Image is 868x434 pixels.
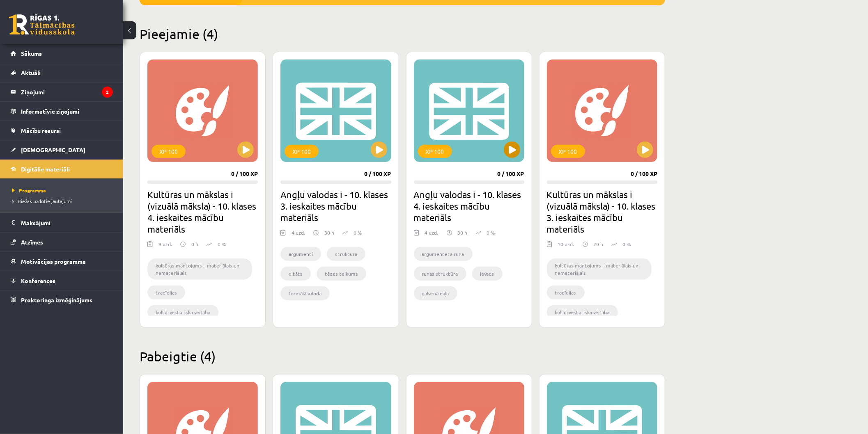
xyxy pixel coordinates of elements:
[472,267,503,281] li: ievads
[547,258,652,280] li: kultūras mantojums – materiālais un nemateriālais
[354,229,362,236] p: 0 %
[547,189,657,235] h2: Kultūras un mākslas i (vizuālā māksla) - 10. klases 3. ieskaites mācību materiāls
[11,271,113,290] a: Konferences
[147,286,185,299] li: tradīcijas
[12,187,46,194] span: Programma
[21,82,113,101] legend: Ziņojumi
[11,252,113,271] a: Motivācijas programma
[102,87,113,98] i: 2
[152,145,186,158] div: XP 100
[147,305,218,319] li: kultūrvēsturiska vērtība
[418,145,452,158] div: XP 100
[21,127,61,134] span: Mācību resursi
[158,240,172,253] div: 9 uzd.
[324,229,334,236] p: 30 h
[11,44,113,63] a: Sākums
[414,267,466,281] li: runas struktūra
[551,145,585,158] div: XP 100
[9,14,75,35] a: Rīgas 1. Tālmācības vidusskola
[11,121,113,140] a: Mācību resursi
[12,198,72,204] span: Biežāk uzdotie jautājumi
[218,240,226,248] p: 0 %
[191,240,198,248] p: 0 h
[11,290,113,309] a: Proktoringa izmēģinājums
[594,240,604,248] p: 20 h
[280,247,321,261] li: argumenti
[21,146,85,153] span: [DEMOGRAPHIC_DATA]
[11,102,113,121] a: Informatīvie ziņojumi
[21,238,43,246] span: Atzīmes
[558,240,574,253] div: 10 uzd.
[21,102,113,121] legend: Informatīvie ziņojumi
[21,213,113,232] legend: Maksājumi
[12,197,115,205] a: Biežāk uzdotie jautājumi
[21,165,70,173] span: Digitālie materiāli
[140,26,665,42] h2: Pieejamie (4)
[280,189,391,223] h2: Angļu valodas i - 10. klases 3. ieskaites mācību materiāls
[11,140,113,159] a: [DEMOGRAPHIC_DATA]
[327,247,365,261] li: struktūra
[280,267,311,281] li: citāts
[21,69,41,76] span: Aktuāli
[21,277,55,284] span: Konferences
[11,82,113,101] a: Ziņojumi2
[414,286,457,300] li: galvenā daļa
[280,286,330,300] li: formālā valoda
[414,247,473,261] li: argumentēta runa
[425,229,439,241] div: 4 uzd.
[147,189,258,235] h2: Kultūras un mākslas i (vizuālā māksla) - 10. klases 4. ieskaites mācību materiāls
[11,213,113,232] a: Maksājumi
[317,267,366,281] li: tēzes teikums
[11,233,113,251] a: Atzīmes
[458,229,468,236] p: 30 h
[11,63,113,82] a: Aktuāli
[12,187,115,194] a: Programma
[21,258,86,265] span: Motivācijas programma
[21,50,42,57] span: Sākums
[147,258,252,280] li: kultūras mantojums – materiālais un nemateriālais
[414,189,524,223] h2: Angļu valodas i - 10. klases 4. ieskaites mācību materiāls
[11,160,113,178] a: Digitālie materiāli
[623,240,631,248] p: 0 %
[547,305,618,319] li: kultūrvēsturiska vērtība
[292,229,305,241] div: 4 uzd.
[140,348,665,364] h2: Pabeigtie (4)
[487,229,495,236] p: 0 %
[285,145,319,158] div: XP 100
[547,286,585,299] li: tradīcijas
[21,296,92,304] span: Proktoringa izmēģinājums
